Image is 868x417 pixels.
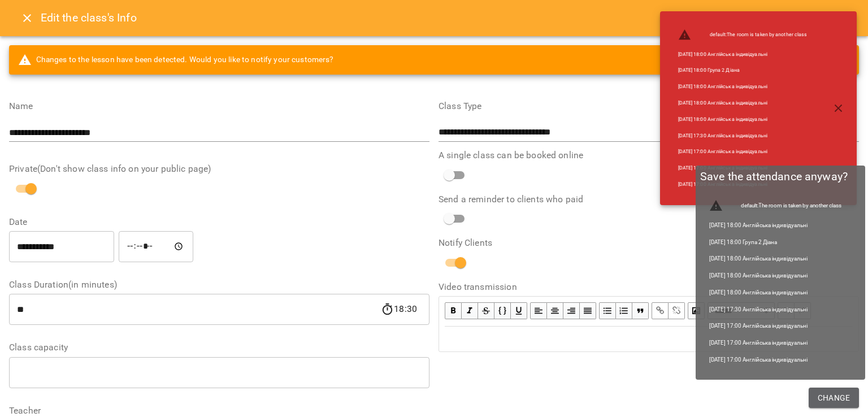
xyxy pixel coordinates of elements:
[9,406,429,415] label: Teacher
[439,283,859,292] label: Video transmission
[9,280,429,289] label: Class Duration(in minutes)
[669,302,685,319] button: Remove Link
[708,302,775,319] span: Normal
[439,238,859,247] label: Notify Clients
[511,302,527,319] button: Underline
[9,102,429,111] label: Name
[669,79,817,95] li: [DATE] 18:00 Англійська індивідуальні
[818,391,850,405] span: Change
[547,302,563,319] button: Align Center
[530,302,547,319] button: Align Left
[439,102,859,111] label: Class Type
[580,302,596,319] button: Align Justify
[688,302,705,319] button: Image
[9,164,429,173] label: Private(Don't show class info on your public page)
[669,24,817,46] li: default : The room is taken by another class
[14,5,41,32] button: Close
[9,218,429,227] label: Date
[669,144,817,160] li: [DATE] 17:00 Англійська індивідуальні
[9,343,429,352] label: Class capacity
[445,302,462,319] button: Bold
[708,302,775,319] select: Block type
[669,111,817,128] li: [DATE] 18:00 Англійська індивідуальні
[669,95,817,111] li: [DATE] 18:00 Англійська індивідуальні
[795,302,811,319] button: Redo
[439,151,859,160] label: A single class can be booked online
[563,302,580,319] button: Align Right
[632,302,649,319] button: Blockquote
[462,302,478,319] button: Italic
[616,302,632,319] button: OL
[778,302,795,319] button: Undo
[669,160,817,176] li: [DATE] 17:00 Англійська індивідуальні
[18,53,334,67] span: Changes to the lesson have been detected. Would you like to notify your customers?
[599,302,616,319] button: UL
[494,302,511,319] button: Monospace
[669,176,817,193] li: [DATE] 17:00 Англійська індивідуальні
[440,327,858,351] div: Edit text
[478,302,494,319] button: Strikethrough
[439,195,859,204] label: Send a reminder to clients who paid
[809,388,859,408] button: Change
[669,46,817,63] li: [DATE] 18:00 Англійська індивідуальні
[652,302,669,319] button: Link
[41,9,137,27] h6: Edit the class's Info
[669,62,817,79] li: [DATE] 18:00 Група 2 Діана
[669,128,817,144] li: [DATE] 17:30 Англійська індивідуальні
